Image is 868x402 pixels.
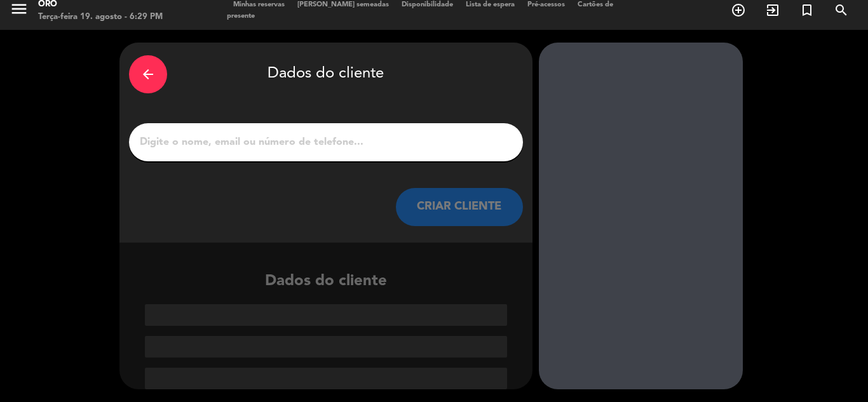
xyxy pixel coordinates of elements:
i: add_circle_outline [731,3,746,18]
span: Lista de espera [459,1,521,8]
span: Minhas reservas [227,1,291,8]
i: turned_in_not [799,3,815,18]
div: Dados do cliente [119,269,532,389]
button: CRIAR CLIENTE [396,188,523,226]
span: Cartões de presente [227,1,613,20]
span: Pré-acessos [521,1,571,8]
span: [PERSON_NAME] semeadas [291,1,395,8]
input: Digite o nome, email ou número de telefone... [139,133,513,151]
i: arrow_back [140,67,156,82]
i: search [834,3,849,18]
span: Disponibilidade [395,1,459,8]
i: exit_to_app [765,3,780,18]
div: Dados do cliente [129,52,523,97]
div: Terça-feira 19. agosto - 6:29 PM [38,11,163,23]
